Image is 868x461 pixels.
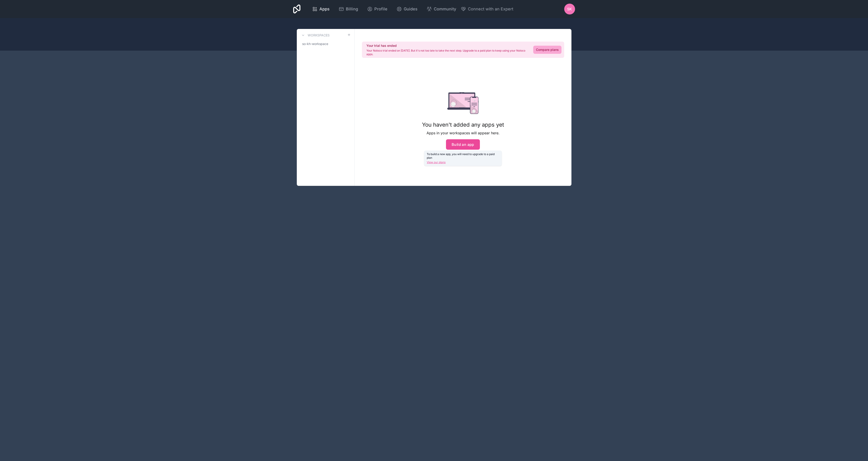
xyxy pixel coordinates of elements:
span: Billing [346,6,358,12]
h1: You haven't added any apps yet [422,121,504,128]
a: Profile [363,4,391,14]
a: Community [423,4,460,14]
span: Apps [319,6,330,12]
a: so-kh-workspace [300,40,351,48]
img: empty state [447,92,479,114]
a: Workspaces [300,33,330,38]
p: Your Noloco trial ended on [DATE]. But it's not too late to take the next step. Upgrade to a paid... [366,49,528,56]
button: Build an app [446,139,480,150]
h2: Your trial has ended [366,43,528,48]
span: Community [434,6,456,12]
button: Connect with an Expert [461,6,513,12]
a: Guides [393,4,421,14]
a: Compare plans [533,46,561,54]
span: sk [567,6,572,12]
p: Apps in your workspaces will appear here. [422,130,504,136]
p: To build a new app, you will need to upgrade to a paid plan [427,152,499,160]
span: Profile [374,6,387,12]
h3: Workspaces [308,33,330,38]
span: Guides [404,6,417,12]
a: Apps [309,4,333,14]
a: Billing [335,4,362,14]
span: so-kh-workspace [302,42,328,46]
a: View our plans [427,161,499,164]
span: Connect with an Expert [468,6,513,12]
